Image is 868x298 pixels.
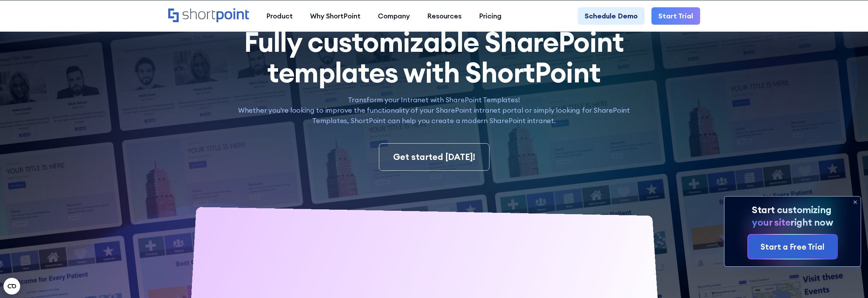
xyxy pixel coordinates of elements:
div: Company [378,11,410,21]
iframe: Chat Widget [833,265,868,298]
a: Why ShortPoint [301,7,369,25]
a: Pricing [470,7,510,25]
a: Get started [DATE]! [379,143,489,171]
div: Get started [DATE]! [393,151,475,164]
div: Pricing [479,11,502,21]
a: Home [168,8,249,23]
span: Fully customizable SharePoint templates with ShortPoint [244,24,624,90]
div: Resources [427,11,462,21]
a: Start a Free Trial [748,235,837,259]
a: Company [369,7,419,25]
a: Resources [419,7,470,25]
div: Product [266,11,293,21]
div: Start a Free Trial [761,241,825,253]
a: Schedule Demo [578,7,644,25]
a: Start Trial [651,7,700,25]
button: Open CMP widget [3,278,20,295]
div: Why ShortPoint [310,11,360,21]
p: Transform your Intranet with SharePoint Templates! Whether you're looking to improve the function... [231,95,638,126]
a: Product [258,7,301,25]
